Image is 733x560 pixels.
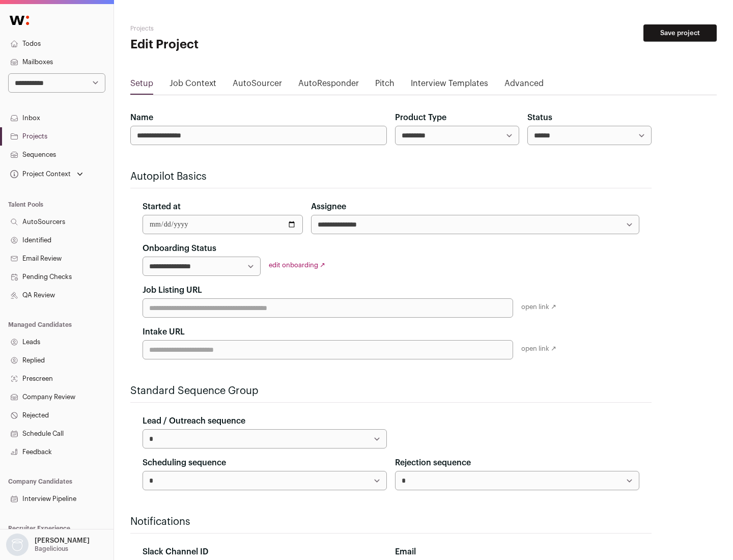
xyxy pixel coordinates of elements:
[130,24,326,33] h2: Projects
[643,24,717,42] button: Save project
[143,284,202,296] label: Job Listing URL
[130,111,153,124] label: Name
[143,201,181,213] label: Started at
[233,77,282,94] a: AutoSourcer
[8,167,85,181] button: Open dropdown
[504,77,544,94] a: Advanced
[311,201,346,213] label: Assignee
[130,170,652,184] h2: Autopilot Basics
[170,77,216,94] a: Job Context
[527,111,552,124] label: Status
[143,326,185,338] label: Intake URL
[130,37,326,53] h1: Edit Project
[269,262,325,268] a: edit onboarding ↗
[395,457,471,469] label: Rejection sequence
[8,170,71,178] div: Project Context
[130,384,652,398] h2: Standard Sequence Group
[143,546,208,558] label: Slack Channel ID
[4,10,35,31] img: Wellfound
[143,457,226,469] label: Scheduling sequence
[395,546,639,558] div: Email
[130,77,153,94] a: Setup
[143,242,216,255] label: Onboarding Status
[143,415,245,427] label: Lead / Outreach sequence
[411,77,488,94] a: Interview Templates
[395,111,446,124] label: Product Type
[375,77,394,94] a: Pitch
[298,77,359,94] a: AutoResponder
[35,537,90,545] p: [PERSON_NAME]
[130,515,652,529] h2: Notifications
[6,534,29,556] img: nopic.png
[4,534,92,556] button: Open dropdown
[35,545,68,553] p: Bagelicious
